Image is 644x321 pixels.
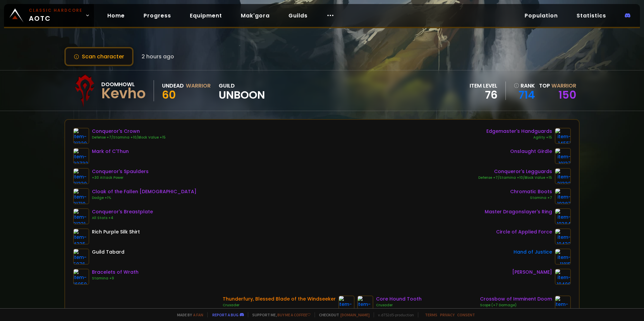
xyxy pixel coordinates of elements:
img: item-21459 [555,296,571,312]
div: Stamina +9 [92,276,139,281]
div: Onslaught Girdle [510,148,552,155]
a: Report a bug [212,312,238,317]
div: Doomhowl [101,80,146,89]
img: item-4335 [73,228,89,245]
a: Home [102,9,130,22]
div: +30 Attack Power [92,175,149,180]
div: Circle of Applied Force [496,228,552,235]
span: v. d752d5 - production [374,312,414,317]
span: AOTC [29,7,83,23]
div: Guild Tabard [92,249,124,256]
div: Rich Purple Silk Shirt [92,228,140,235]
a: [DOMAIN_NAME] [340,312,370,317]
span: Made by [173,312,203,317]
a: Terms [425,312,437,317]
div: Agility +15 [486,135,552,140]
div: Crusader [376,303,422,308]
span: Unboon [219,90,265,100]
span: Support me, [248,312,311,317]
div: Thunderfury, Blessed Blade of the Windseeker [223,296,336,303]
div: Chromatic Boots [510,188,552,195]
img: item-21710 [73,188,89,204]
img: item-5976 [73,249,89,265]
a: Mak'gora [235,9,275,22]
img: item-16959 [73,269,89,285]
span: 2 hours ago [142,52,174,61]
a: 150 [558,87,576,102]
img: item-22732 [73,148,89,164]
div: Conqueror's Legguards [478,168,552,175]
div: item level [470,82,497,90]
button: Scan character [64,47,133,66]
img: item-19406 [555,269,571,285]
a: a fan [193,312,203,317]
img: item-11815 [555,249,571,265]
span: Checkout [315,312,370,317]
div: Defense +7/Stamina +10/Block Value +15 [92,135,166,140]
div: Conqueror's Crown [92,128,166,135]
a: Privacy [440,312,454,317]
div: 76 [470,90,497,100]
div: Crusader [223,303,336,308]
div: Kevho [101,89,146,99]
img: item-21331 [73,208,89,224]
img: item-19432 [555,228,571,245]
a: Guilds [283,9,313,22]
div: Conqueror's Spaulders [92,168,149,175]
div: Cloak of the Fallen [DEMOGRAPHIC_DATA] [92,188,197,195]
img: item-19384 [555,208,571,224]
div: Edgemaster's Handguards [486,128,552,135]
div: Crossbow of Imminent Doom [480,296,552,303]
div: Dodge +1% [92,195,197,201]
a: Population [519,9,563,22]
div: All Stats +4 [92,215,153,221]
img: item-18805 [357,296,373,312]
div: guild [219,82,265,100]
div: [PERSON_NAME] [512,269,552,276]
a: Progress [138,9,176,22]
div: Master Dragonslayer's Ring [485,208,552,215]
div: Bracelets of Wrath [92,269,139,276]
img: item-19019 [338,296,355,312]
div: Hand of Justice [514,249,552,256]
small: Classic Hardcore [29,7,83,13]
div: Top [539,82,576,90]
img: item-21329 [73,128,89,144]
div: Warrior [186,82,211,90]
div: Mark of C'Thun [92,148,129,155]
div: Undead [162,82,184,90]
div: Conqueror's Breastplate [92,208,153,215]
img: item-21332 [555,168,571,184]
div: Core Hound Tooth [376,296,422,303]
span: Warrior [551,82,576,90]
div: Scope (+7 Damage) [480,303,552,308]
a: Equipment [184,9,227,22]
img: item-14551 [555,128,571,144]
a: 714 [514,90,535,100]
img: item-21330 [73,168,89,184]
img: item-19387 [555,188,571,204]
a: Consent [457,312,475,317]
div: Stamina +7 [510,195,552,201]
span: 60 [162,87,176,102]
div: rank [514,82,535,90]
div: Defense +7/Stamina +10/Block Value +15 [478,175,552,180]
a: Buy me a coffee [277,312,311,317]
a: Statistics [571,9,611,22]
a: Classic HardcoreAOTC [4,4,94,27]
img: item-19137 [555,148,571,164]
